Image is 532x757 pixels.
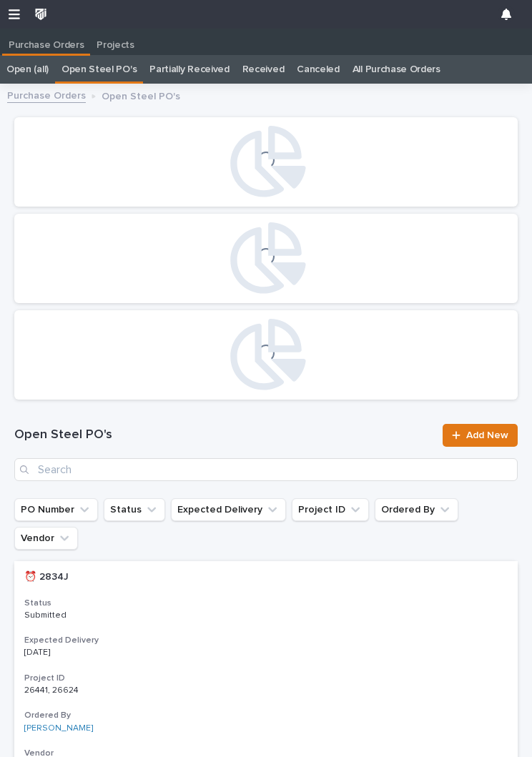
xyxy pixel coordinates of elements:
button: PO Number [14,498,98,521]
p: Purchase Orders [9,29,84,51]
input: Search [14,458,518,481]
a: Purchase Orders [7,86,86,103]
p: [DATE] [24,648,144,658]
a: Partially Received [149,55,229,84]
a: Open (all) [6,55,49,84]
p: Open Steel PO's [102,87,180,103]
button: Vendor [14,527,78,550]
h1: Open Steel PO's [14,427,434,444]
a: Add New [443,424,518,447]
button: Ordered By [375,498,458,521]
p: Submitted [24,610,144,620]
h3: Project ID [24,673,508,684]
a: Projects [90,29,141,56]
p: ⏰ 2834J [24,568,72,583]
button: Status [104,498,165,521]
a: Open Steel PO's [61,55,137,84]
button: Expected Delivery [171,498,286,521]
a: [PERSON_NAME] [24,723,93,733]
span: Add New [466,430,508,440]
h3: Status [24,598,508,609]
p: Projects [97,29,134,51]
h3: Ordered By [24,710,508,721]
h3: Expected Delivery [24,635,508,646]
button: Project ID [292,498,369,521]
a: Purchase Orders [2,29,90,54]
a: Received [242,55,285,84]
a: Canceled [297,55,340,84]
img: wkUhmAIORKewsuZNaXNB [31,5,50,24]
a: All Purchase Orders [353,55,440,84]
p: 26441, 26624 [24,683,82,696]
